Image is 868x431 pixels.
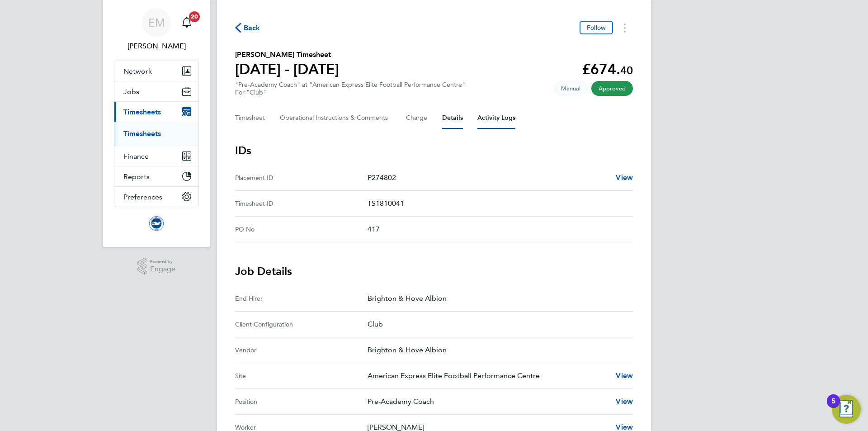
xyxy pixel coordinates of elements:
[235,49,339,60] h2: [PERSON_NAME] Timesheet
[477,107,515,129] button: Activity Logs
[235,345,368,355] div: Vendor
[114,8,199,52] a: EM[PERSON_NAME]
[244,23,260,33] span: Back
[114,102,198,122] button: Timesheets
[591,81,633,96] span: This timesheet has been approved.
[235,396,368,407] div: Position
[114,41,199,52] span: Edyta Marchant
[235,60,339,78] h1: [DATE] - [DATE]
[235,89,465,96] div: For "Club"
[235,172,368,183] div: Placement ID
[235,224,368,235] div: PO No
[616,371,633,380] span: View
[235,198,368,209] div: Timesheet ID
[235,107,265,129] button: Timesheet
[368,396,609,407] p: Pre-Academy Coach
[114,81,198,101] button: Jobs
[148,17,165,28] span: EM
[189,11,200,22] span: 20
[149,216,164,231] img: brightonandhovealbion-logo-retina.png
[114,187,198,207] button: Preferences
[235,81,465,96] div: "Pre-Academy Coach" at "American Express Elite Football Performance Centre"
[831,401,835,413] div: 5
[114,216,199,231] a: Go to home page
[235,293,368,304] div: End Hirer
[235,22,260,33] button: Back
[554,81,588,96] span: This timesheet was manually created.
[123,67,152,76] span: Network
[235,264,633,279] h3: Job Details
[616,397,633,406] span: View
[406,107,428,129] button: Charge
[235,370,368,381] div: Site
[616,396,633,407] a: View
[114,61,198,81] button: Network
[368,345,626,355] p: Brighton & Hove Albion
[368,172,609,183] p: P274802
[150,265,175,273] span: Engage
[114,146,198,166] button: Finance
[123,193,162,201] span: Preferences
[616,370,633,381] a: View
[235,143,633,158] h3: IDs
[114,122,198,146] div: Timesheets
[280,107,392,129] button: Operational Instructions & Comments
[137,258,176,275] a: Powered byEngage
[368,319,626,330] p: Club
[587,24,606,32] span: Follow
[616,173,633,182] span: View
[123,108,161,116] span: Timesheets
[123,152,149,161] span: Finance
[616,172,633,183] a: View
[114,166,198,186] button: Reports
[178,8,196,37] a: 20
[235,319,368,330] div: Client Configuration
[123,87,139,96] span: Jobs
[123,172,150,181] span: Reports
[368,293,626,304] p: Brighton & Hove Albion
[580,21,613,34] button: Follow
[368,198,626,209] p: TS1810041
[617,21,633,35] button: Timesheets Menu
[582,61,633,78] app-decimal: £674.
[442,107,463,129] button: Details
[832,395,861,424] button: Open Resource Center, 5 new notifications
[368,370,609,381] p: American Express Elite Football Performance Centre
[620,64,633,77] span: 40
[368,224,626,235] p: 417
[150,258,175,265] span: Powered by
[123,129,161,138] a: Timesheets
